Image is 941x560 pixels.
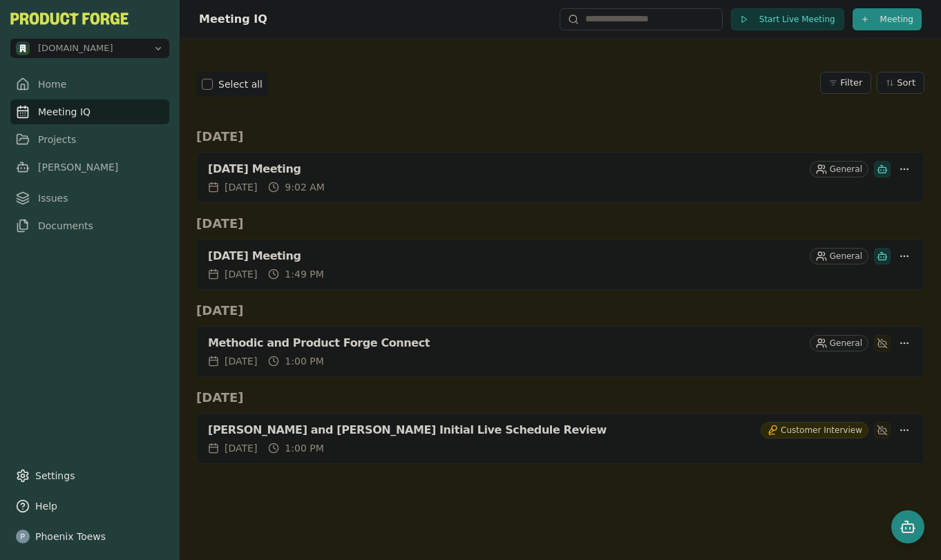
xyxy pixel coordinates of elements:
h2: [DATE] [196,388,924,407]
span: Meeting [880,14,913,25]
span: methodic.work [38,42,113,55]
button: Open organization switcher [10,39,169,58]
h2: [DATE] [196,127,924,146]
div: General [810,161,868,177]
button: More options [896,335,913,351]
a: Settings [10,463,169,488]
div: General [810,248,868,264]
span: [DATE] [225,267,257,281]
h1: Meeting IQ [199,11,267,28]
h2: [DATE] [196,301,924,320]
div: Methodic and Product Forge Connect [208,336,804,350]
h2: [DATE] [196,214,924,233]
a: Home [10,72,169,97]
img: profile [16,530,30,543]
div: [DATE] Meeting [208,162,804,176]
span: [DATE] [225,180,257,194]
button: Phoenix Toews [10,524,169,549]
a: Projects [10,127,169,152]
a: [PERSON_NAME] and [PERSON_NAME] Initial Live Schedule ReviewCustomer Interview[DATE]1:00 PM [196,413,924,464]
a: [DATE] MeetingGeneral[DATE]1:49 PM [196,239,924,290]
div: Smith has not been invited [874,335,891,351]
label: Select all [218,77,263,91]
span: 1:00 PM [285,441,323,455]
span: [DATE] [225,354,257,368]
button: More options [896,161,913,177]
img: methodic.work [16,41,30,55]
button: Meeting [853,8,922,30]
span: 1:00 PM [285,354,323,368]
button: PF-Logo [10,12,129,25]
button: Sort [877,72,924,94]
span: Start Live Meeting [759,14,835,25]
div: Smith has been invited [874,161,891,177]
a: [PERSON_NAME] [10,155,169,180]
a: Documents [10,213,169,238]
div: [PERSON_NAME] and [PERSON_NAME] Initial Live Schedule Review [208,423,755,437]
button: More options [896,248,913,264]
button: Filter [820,72,871,94]
div: Customer Interview [761,422,868,438]
button: Start Live Meeting [731,8,844,30]
span: 1:49 PM [285,267,323,281]
span: [DATE] [225,441,257,455]
div: Smith has been invited [874,248,891,264]
button: Help [10,494,169,519]
button: Open chat [891,510,924,543]
a: Methodic and Product Forge ConnectGeneral[DATE]1:00 PM [196,326,924,377]
span: 9:02 AM [285,180,325,194]
button: More options [896,422,913,438]
div: Smith has not been invited [874,422,891,438]
img: Product Forge [10,12,129,25]
a: [DATE] MeetingGeneral[DATE]9:02 AM [196,152,924,203]
a: Issues [10,186,169,211]
a: Meeting IQ [10,99,169,124]
div: [DATE] Meeting [208,249,804,263]
div: General [810,335,868,351]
